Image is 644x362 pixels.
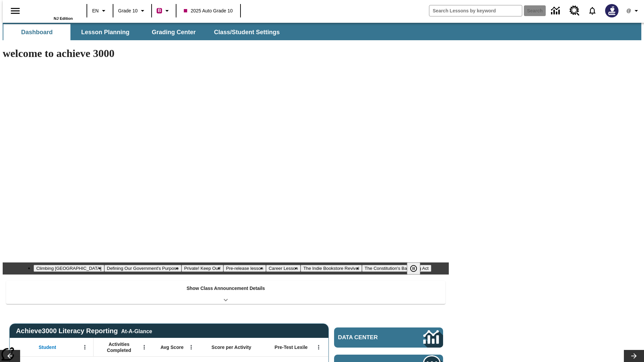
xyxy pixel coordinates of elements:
[186,342,196,352] button: Open Menu
[547,2,566,20] a: Data Center
[334,327,443,348] a: Data Center
[214,28,280,36] span: Class/Student Settings
[92,7,99,14] span: EN
[181,265,223,272] button: Slide 3 Private! Keep Out!
[184,7,232,14] span: 2025 Auto Grade 10
[407,262,427,275] div: Pause
[158,6,161,15] span: B
[29,2,73,20] div: Home
[21,28,53,36] span: Dashboard
[275,344,308,350] span: Pre-Test Lexile
[429,5,522,16] input: search field
[39,344,56,350] span: Student
[3,47,449,60] h1: welcome to achieve 3000
[160,344,183,350] span: Avg Score
[186,285,265,292] p: Show Class Announcement Details
[139,342,149,352] button: Open Menu
[80,342,90,352] button: Open Menu
[301,265,362,272] button: Slide 6 The Indie Bookstore Revival
[104,265,181,272] button: Slide 2 Defining Our Government's Purpose
[362,265,431,272] button: Slide 7 The Constitution's Balancing Act
[121,327,152,335] div: At-A-Glance
[623,5,644,17] button: Profile/Settings
[584,2,601,19] a: Notifications
[626,7,631,14] span: @
[54,16,73,20] span: NJ Edition
[223,265,266,272] button: Slide 4 Pre-release lesson
[338,334,401,341] span: Data Center
[5,1,25,21] button: Open side menu
[266,265,301,272] button: Slide 5 Career Lesson
[314,342,324,352] button: Open Menu
[6,281,445,304] div: Show Class Announcement Details
[3,24,286,40] div: SubNavbar
[29,3,73,16] a: Home
[3,24,70,40] button: Dashboard
[212,344,252,350] span: Score per Activity
[154,5,174,17] button: Boost Class color is violet red. Change class color
[16,327,152,335] span: Achieve3000 Literacy Reporting
[97,341,141,353] span: Activities Completed
[115,5,149,17] button: Grade: Grade 10, Select a grade
[601,2,623,19] button: Select a new avatar
[152,28,196,36] span: Grading Center
[118,7,138,14] span: Grade 10
[566,2,584,20] a: Resource Center, Will open in new tab
[81,28,129,36] span: Lesson Planning
[209,24,285,40] button: Class/Student Settings
[3,23,641,40] div: SubNavbar
[72,24,139,40] button: Lesson Planning
[89,5,111,17] button: Language: EN, Select a language
[407,262,420,275] button: Pause
[34,265,104,272] button: Slide 1 Climbing Mount Tai
[624,350,644,362] button: Lesson carousel, Next
[140,24,207,40] button: Grading Center
[605,4,619,17] img: Avatar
